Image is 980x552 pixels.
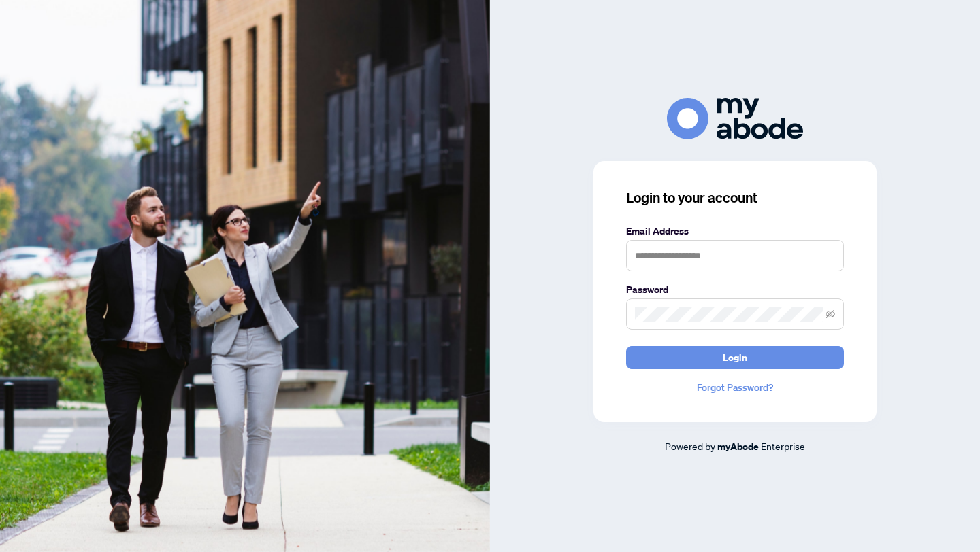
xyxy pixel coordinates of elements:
a: myAbode [717,439,759,454]
h3: Login to your account [626,188,844,207]
label: Email Address [626,224,844,239]
label: Password [626,282,844,297]
span: Powered by [665,440,715,452]
img: ma-logo [667,98,803,139]
span: eye-invisible [826,309,835,319]
span: Login [723,347,747,368]
button: Login [626,346,844,369]
span: Enterprise [761,440,805,452]
a: Forgot Password? [626,380,844,395]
